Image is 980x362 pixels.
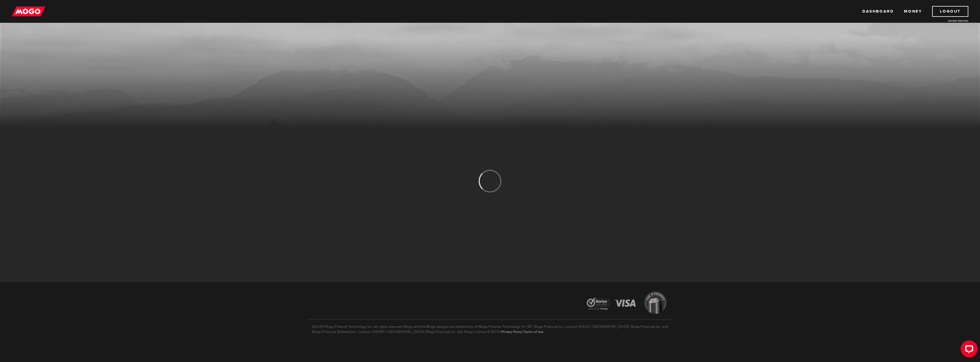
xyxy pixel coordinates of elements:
img: mogo_logo-11ee424be714fa7cbb0f0f49df9e16ec.png [12,6,45,17]
img: legal-icons-92a2ffecb4d32d839781d1b4e4802d7b.png [581,287,672,319]
a: Money [904,6,922,17]
a: Terms of Use [523,330,544,334]
a: Logout [932,6,968,17]
p: ©2025 Mogo Finance Technology Inc. All rights reserved. Mogo and the Mogo designs are trademarks ... [308,319,672,334]
a: Lender licences [926,19,968,23]
a: Privacy Policy [501,330,522,334]
iframe: LiveChat chat widget [956,338,980,362]
a: Dashboard [862,6,894,17]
